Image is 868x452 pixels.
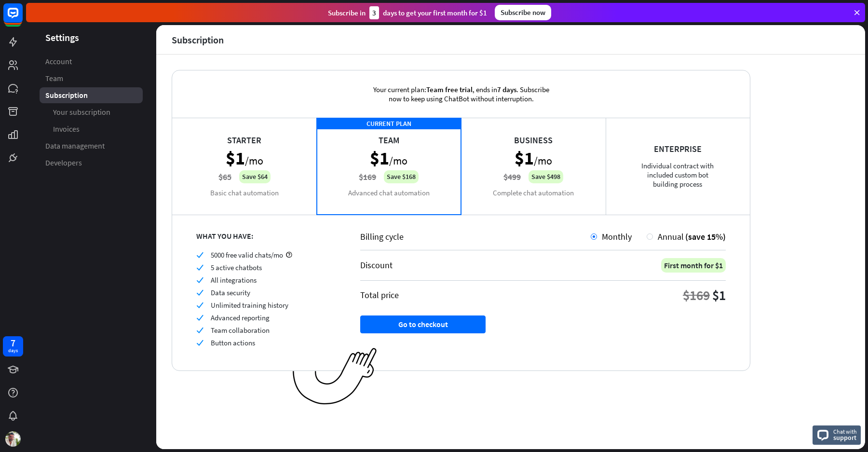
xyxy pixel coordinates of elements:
[8,4,37,33] button: Open LiveChat chat widget
[360,315,486,333] button: Go to checkout
[196,264,203,271] i: check
[211,288,250,297] span: Data security
[45,141,105,151] span: Data management
[11,339,15,347] div: 7
[495,5,551,20] div: Subscribe now
[360,289,399,301] div: Total price
[357,70,565,118] div: Your current plan: , ends in . Subscribe now to keep using ChatBot without interruption.
[40,104,143,120] a: Your subscription
[685,231,726,242] span: (save 15%)
[45,90,88,100] span: Subscription
[211,326,270,335] span: Team collaboration
[196,327,203,334] i: check
[40,121,143,137] a: Invoices
[196,301,203,309] i: check
[360,260,393,271] div: Discount
[833,433,857,442] span: support
[196,339,203,346] i: check
[211,275,257,285] span: All integrations
[661,258,726,273] div: First month for $1
[45,158,82,168] span: Developers
[40,70,143,86] a: Team
[8,347,18,354] div: days
[328,6,487,19] div: Subscribe in days to get your first month for $1
[45,73,63,83] span: Team
[40,155,143,171] a: Developers
[602,231,632,242] span: Monthly
[40,54,143,69] a: Account
[26,31,156,44] header: Settings
[196,314,203,321] i: check
[172,34,224,45] div: Subscription
[196,231,336,241] div: WHAT YOU HAVE:
[712,287,726,304] div: $1
[3,336,23,356] a: 7 days
[196,276,203,284] i: check
[45,56,72,67] span: Account
[211,338,255,347] span: Button actions
[658,231,684,242] span: Annual
[369,6,379,19] div: 3
[497,85,516,94] span: 7 days
[211,263,262,272] span: 5 active chatbots
[40,138,143,154] a: Data management
[833,427,857,436] span: Chat with
[211,301,288,310] span: Unlimited training history
[360,231,591,242] div: Billing cycle
[211,250,283,260] span: 5000 free valid chats/mo
[53,124,80,134] span: Invoices
[196,251,203,259] i: check
[426,85,473,94] span: Team free trial
[196,289,203,296] i: check
[53,107,110,117] span: Your subscription
[293,348,377,405] img: ec979a0a656117aaf919.png
[683,287,710,304] div: $169
[211,313,270,322] span: Advanced reporting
